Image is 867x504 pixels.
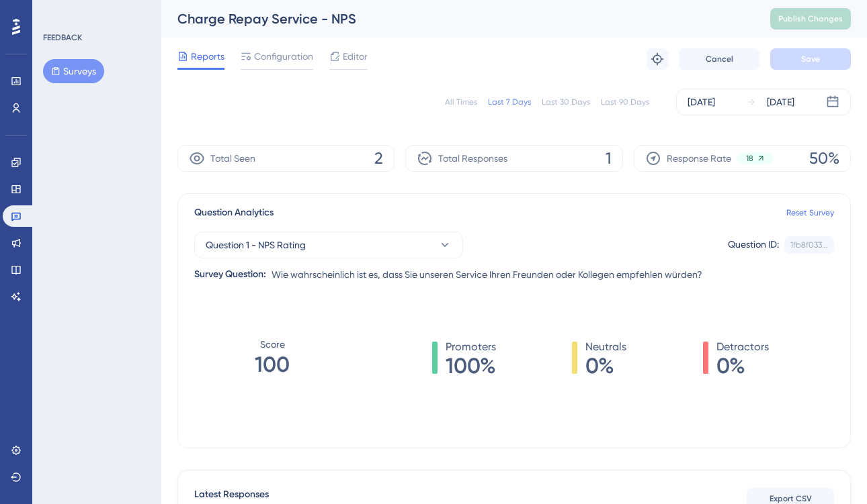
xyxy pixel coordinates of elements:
[438,150,507,166] span: Total Responses
[770,493,812,504] span: Export CSV
[446,339,496,355] span: Promoters
[716,355,769,376] span: 0%
[746,153,753,164] span: 18
[688,94,715,110] div: [DATE]
[778,13,843,24] span: Publish Changes
[809,148,839,169] span: 50%
[255,352,290,377] tspan: 100
[191,48,224,64] span: Reports
[43,32,82,43] div: FEEDBACK
[706,54,733,64] span: Cancel
[272,266,702,283] span: Wie wahrscheinlich ist es, dass Sie unseren Service Ihren Freunden oder Kollegen empfehlen würden?
[786,207,834,218] a: Reset Survey
[374,148,383,169] span: 2
[446,355,496,376] span: 100%
[260,339,285,350] tspan: Score
[716,339,769,355] span: Detractors
[210,150,255,166] span: Total Seen
[606,148,612,169] span: 1
[770,8,851,30] button: Publish Changes
[542,97,590,107] div: Last 30 Days
[206,237,306,253] span: Question 1 - NPS Rating
[194,232,463,258] button: Question 1 - NPS Rating
[801,54,820,64] span: Save
[194,205,274,221] span: Question Analytics
[177,9,737,28] div: Charge Repay Service - NPS
[728,236,779,254] div: Question ID:
[343,48,368,64] span: Editor
[770,48,851,70] button: Save
[585,339,626,355] span: Neutrals
[585,355,626,376] span: 0%
[43,59,104,83] button: Surveys
[667,150,731,166] span: Response Rate
[445,97,477,107] div: All Times
[790,240,828,250] div: 1fb8f033...
[767,94,794,110] div: [DATE]
[679,48,759,70] button: Cancel
[194,266,266,283] div: Survey Question:
[488,97,531,107] div: Last 7 Days
[254,48,313,64] span: Configuration
[601,97,649,107] div: Last 90 Days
